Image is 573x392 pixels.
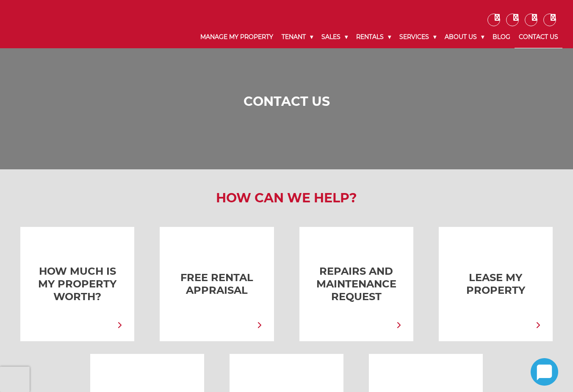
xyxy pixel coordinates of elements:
img: Noonan Real Estate Agency [11,13,92,35]
a: Manage My Property [196,26,277,48]
h1: Contact Us [13,94,560,109]
a: Services [395,26,440,48]
a: Blog [488,26,515,48]
a: About Us [440,26,488,48]
a: Contact Us [515,26,562,48]
h2: How Can We Help? [4,190,569,206]
a: Sales [317,26,352,48]
a: Tenant [277,26,317,48]
a: Rentals [352,26,395,48]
